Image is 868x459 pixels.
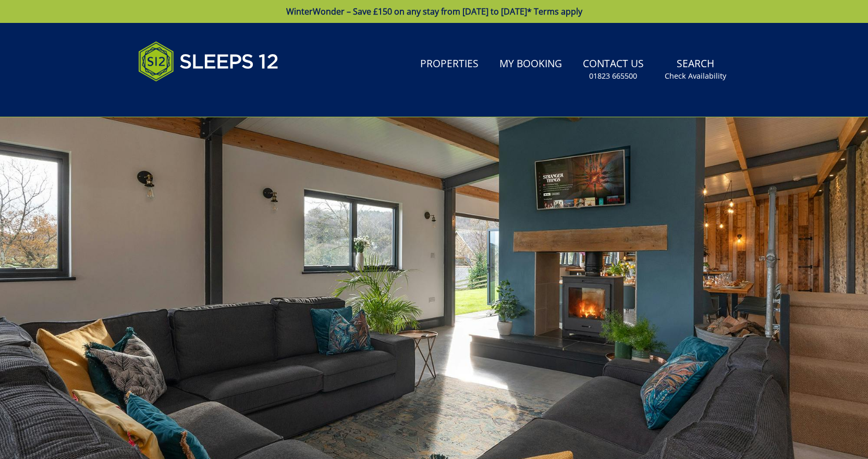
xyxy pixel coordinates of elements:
[589,71,637,81] small: 01823 665500
[661,53,730,86] a: SearchCheck Availability
[133,94,242,103] iframe: Customer reviews powered by Trustpilot
[579,53,648,86] a: Contact Us01823 665500
[138,35,279,88] img: Sleeps 12
[665,71,726,81] small: Check Availability
[416,53,483,76] a: Properties
[495,53,566,76] a: My Booking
